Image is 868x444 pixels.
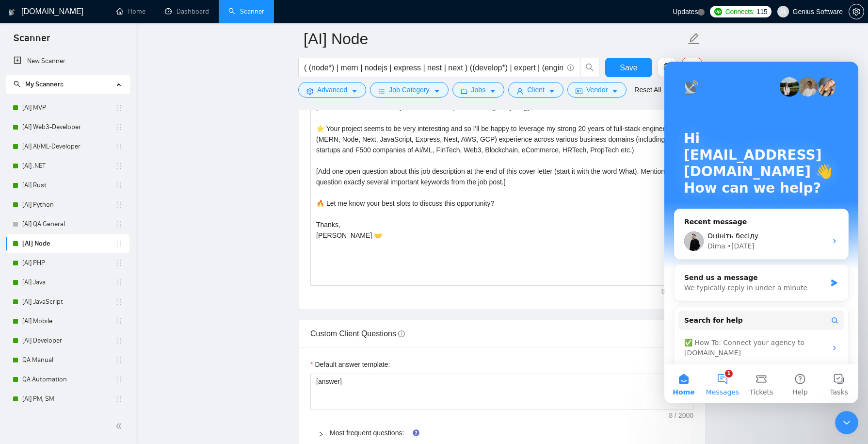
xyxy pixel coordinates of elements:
input: Search Freelance Jobs... [304,62,563,74]
span: search [580,63,599,72]
div: Most frequent questions: [310,422,693,444]
a: QA Automation [22,370,115,389]
span: caret-down [548,87,555,95]
span: holder [115,356,123,364]
span: Client [527,84,545,95]
li: [AI] PHP [6,253,129,273]
a: searchScanner [228,7,264,16]
li: [AI] Mobile [6,312,129,331]
a: [AI] PM, SM [22,389,115,409]
span: 115 [756,6,767,17]
span: holder [115,279,123,286]
iframe: Intercom live chat [664,62,858,403]
span: holder [115,123,123,131]
span: info-circle [567,65,574,71]
span: holder [115,181,123,189]
span: user [516,87,523,95]
button: barsJob Categorycaret-down [370,82,448,98]
a: [AI] Java [22,273,115,292]
span: holder [115,104,123,112]
img: logo [8,4,15,20]
a: setting [849,8,864,16]
li: [AI] Python [6,195,129,214]
li: [AI] QA General [6,214,129,234]
a: [AI] Mobile [22,312,115,331]
iframe: Intercom live chat [835,411,858,434]
a: dashboardDashboard [165,7,209,16]
li: [AI] AI/ML-Developer [6,137,129,156]
button: delete [682,58,702,77]
a: [AI] AI/ML-Developer [22,137,115,156]
button: Save [605,58,652,77]
span: holder [115,317,123,325]
span: Job Category [389,84,429,95]
a: [AI] QA General [22,214,115,234]
li: [AI] Java [6,273,129,292]
span: holder [115,220,123,228]
span: setting [306,87,313,95]
span: copy [658,63,676,72]
span: caret-down [351,87,358,95]
span: folder [461,87,467,95]
span: right [318,431,324,437]
span: setting [849,8,864,16]
a: [AI] .NET [22,156,115,176]
button: copy [658,58,677,77]
a: [AI] MVP [22,98,115,117]
span: search [14,81,20,87]
a: [AI] Web3-Developer [22,117,115,137]
li: [AI] MVP [6,98,129,117]
span: holder [115,395,123,403]
span: Save [620,62,637,74]
span: holder [115,240,123,247]
textarea: Cover letter template: [310,67,693,286]
span: holder [115,162,123,170]
li: QA Automation [6,370,129,389]
span: edit [688,33,700,45]
a: Most frequent questions: [330,429,404,437]
label: Default answer template: [310,359,390,370]
span: My Scanners [25,80,64,88]
span: double-left [115,421,125,431]
li: QA Manual [6,350,129,370]
button: search [580,58,599,77]
a: [AI] Python [22,195,115,214]
a: [AI] Developer [22,331,115,350]
li: [AI] JavaScript [6,292,129,312]
span: caret-down [434,87,440,95]
span: Scanner [6,31,58,51]
span: Updates [673,8,698,16]
span: holder [115,201,123,209]
li: [AI] Rust [6,176,129,195]
span: info-circle [398,330,405,337]
span: Jobs [471,84,486,95]
img: upwork-logo.png [714,8,722,16]
input: Scanner name... [304,27,686,51]
button: setting [849,4,864,19]
a: [AI] Node [22,234,115,253]
li: [AI] .NET [6,156,129,176]
a: QA Manual [22,350,115,370]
